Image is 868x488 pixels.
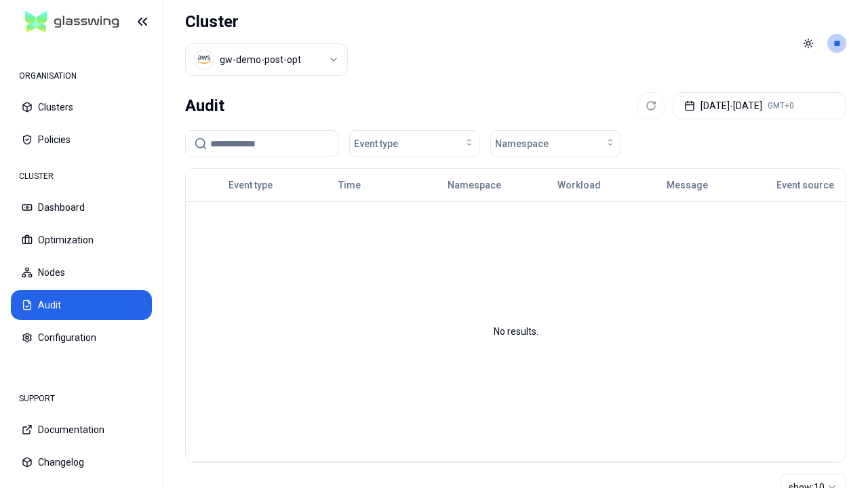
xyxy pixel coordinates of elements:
[557,171,601,199] button: Workload
[776,171,834,199] button: Event source
[229,171,273,199] button: Event type
[490,130,620,157] button: Namespace
[186,201,846,462] td: No results.
[185,43,348,76] button: Select a value
[667,171,708,199] button: Message
[11,163,152,190] div: CLUSTER
[349,130,479,157] button: Event type
[495,137,549,150] span: Namespace
[11,258,152,287] button: Nodes
[11,290,152,320] button: Audit
[338,171,361,199] button: Time
[354,137,398,150] span: Event type
[185,11,348,33] h1: Cluster
[448,171,501,199] button: Namespace
[197,53,211,66] img: aws
[673,92,846,119] button: [DATE]-[DATE]GMT+0
[11,323,152,352] button: Configuration
[11,62,152,89] div: ORGANISATION
[11,385,152,412] div: SUPPORT
[220,53,301,66] div: gw-demo-post-opt
[11,225,152,255] button: Optimization
[185,92,224,119] div: Audit
[20,6,125,38] img: GlassWing
[11,192,152,222] button: Dashboard
[11,447,152,477] button: Changelog
[11,415,152,445] button: Documentation
[11,125,152,155] button: Policies
[768,100,794,111] span: GMT+0
[11,92,152,122] button: Clusters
